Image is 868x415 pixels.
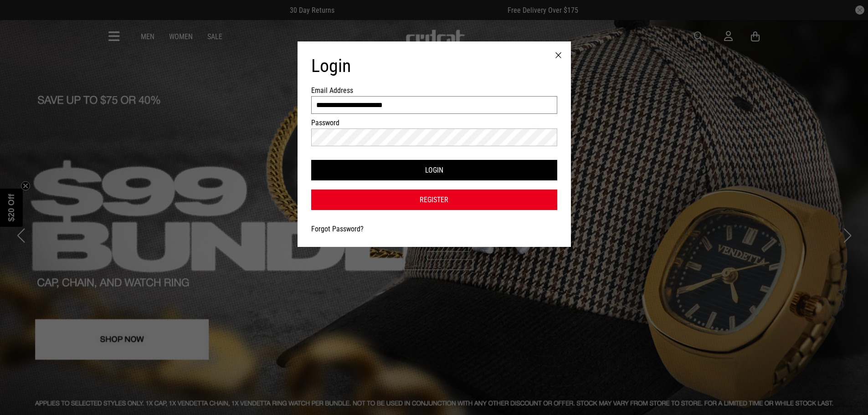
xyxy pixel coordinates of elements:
[7,4,35,31] button: Open LiveChat chat widget
[311,55,557,77] h1: Login
[311,225,364,233] a: Forgot Password?
[311,190,557,210] a: Register
[311,160,557,180] button: Login
[311,118,360,127] label: Password
[311,86,360,95] label: Email Address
